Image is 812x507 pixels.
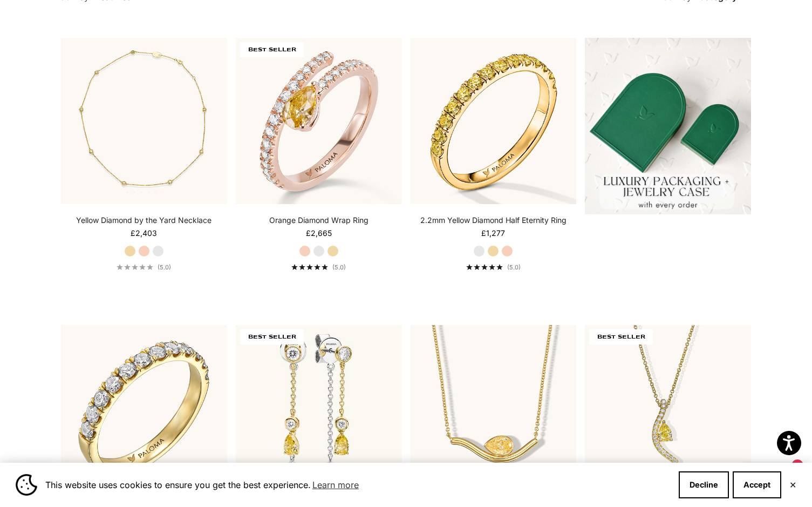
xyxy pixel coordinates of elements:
[117,263,171,271] a: 5.0 out of 5.0 stars(5.0)
[507,263,521,271] span: (5.0)
[411,325,577,491] a: #YellowGold #RoseGold #WhiteGold
[240,42,304,57] span: BEST SELLER
[585,325,751,491] img: #YellowGold
[789,482,796,488] button: Close
[291,263,346,271] a: 5.0 out of 5.0 stars(5.0)
[411,38,577,204] img: #YellowGold
[466,264,503,270] div: 5.0 out of 5.0 stars
[311,477,360,493] a: Learn more
[158,263,171,271] span: (5.0)
[76,215,211,226] a: Yellow Diamond by the Yard Necklace
[466,263,521,271] a: 5.0 out of 5.0 stars(5.0)
[291,264,328,270] div: 5.0 out of 5.0 stars
[240,329,304,344] span: BEST SELLER
[481,228,505,239] sale-price: £1,277
[16,474,37,496] img: Cookie banner
[733,471,781,498] button: Accept
[589,329,653,344] span: BEST SELLER
[236,38,402,204] img: #RoseGold
[61,38,227,204] img: #YellowGold
[420,215,567,226] a: 2.2mm Yellow Diamond Half Eternity Ring
[332,263,346,271] span: (5.0)
[269,215,369,226] a: Orange Diamond Wrap Ring
[61,325,227,491] img: #YellowGold
[679,471,729,498] button: Decline
[306,228,332,239] sale-price: £2,665
[45,477,670,493] span: This website uses cookies to ensure you get the best experience.
[411,325,577,491] img: #YellowGold
[131,228,157,239] sale-price: £2,403
[236,325,402,491] img: High-low Diamond Drop Earrings
[117,264,153,270] div: 5.0 out of 5.0 stars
